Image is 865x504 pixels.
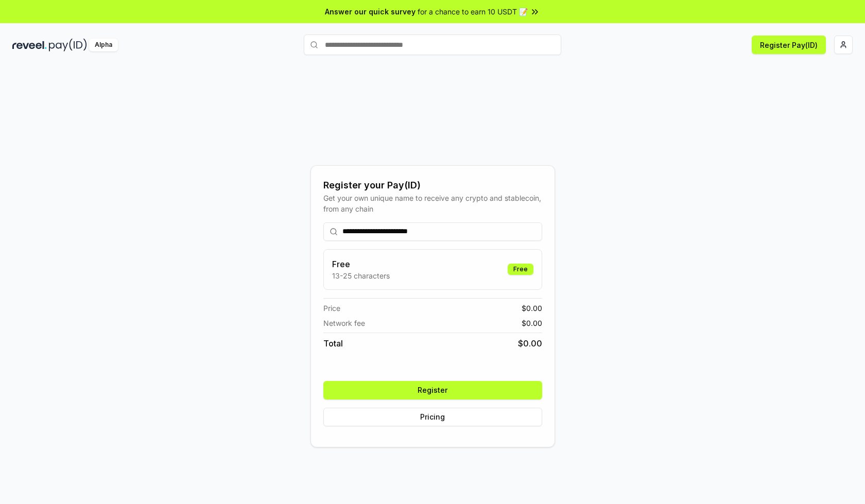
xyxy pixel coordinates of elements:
button: Register [323,381,542,399]
span: for a chance to earn 10 USDT 📝 [418,6,528,17]
span: Network fee [323,318,365,328]
div: Free [508,264,533,275]
p: 13-25 characters [332,270,390,281]
div: Get your own unique name to receive any crypto and stablecoin, from any chain [323,193,542,214]
h3: Free [332,258,390,270]
button: Register Pay(ID) [752,36,826,54]
span: Price [323,303,340,314]
button: Pricing [323,408,542,426]
span: $ 0.00 [518,337,542,350]
span: $ 0.00 [522,303,542,314]
div: Register your Pay(ID) [323,178,542,193]
div: Alpha [89,39,118,51]
img: reveel_dark [12,39,47,51]
span: Answer our quick survey [325,6,416,17]
span: Total [323,337,343,350]
span: $ 0.00 [522,318,542,328]
img: pay_id [49,39,87,51]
